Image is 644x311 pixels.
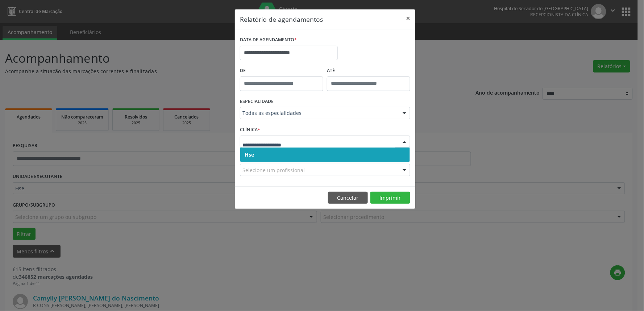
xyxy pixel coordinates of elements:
button: Close [401,9,415,27]
label: ATÉ [327,65,410,76]
label: CLÍNICA [240,124,260,136]
button: Cancelar [328,192,368,204]
h5: Relatório de agendamentos [240,14,323,24]
label: DATA DE AGENDAMENTO [240,34,297,46]
label: De [240,65,323,76]
span: Todas as especialidades [242,109,395,117]
span: Selecione um profissional [242,166,305,174]
button: Imprimir [370,192,410,204]
span: Hse [245,151,254,158]
label: ESPECIALIDADE [240,96,274,107]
